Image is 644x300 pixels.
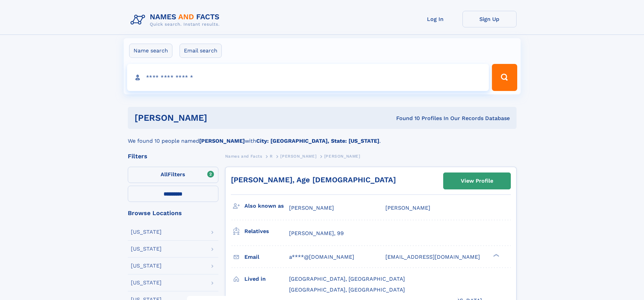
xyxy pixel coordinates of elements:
[131,229,162,235] div: [US_STATE]
[161,171,168,178] span: All
[461,173,493,189] div: View Profile
[128,129,517,145] div: We found 10 people named with .
[302,115,510,122] div: Found 10 Profiles In Our Records Database
[128,210,218,216] div: Browse Locations
[408,11,462,27] a: Log In
[462,11,517,27] a: Sign Up
[492,64,517,91] button: Search Button
[444,173,510,189] a: View Profile
[492,253,500,257] div: ❯
[127,64,489,91] input: search input
[135,114,302,122] h1: [PERSON_NAME]
[244,273,289,285] h3: Lived in
[244,226,289,237] h3: Relatives
[129,44,172,58] label: Name search
[289,286,405,293] span: [GEOGRAPHIC_DATA], [GEOGRAPHIC_DATA]
[131,280,162,285] div: [US_STATE]
[289,230,344,237] a: [PERSON_NAME], 99
[244,251,289,263] h3: Email
[128,11,225,29] img: Logo Names and Facts
[385,205,430,211] span: [PERSON_NAME]
[131,246,162,252] div: [US_STATE]
[280,152,316,160] a: [PERSON_NAME]
[231,176,396,184] a: [PERSON_NAME], Age [DEMOGRAPHIC_DATA]
[289,205,334,211] span: [PERSON_NAME]
[256,138,379,144] b: City: [GEOGRAPHIC_DATA], State: [US_STATE]
[270,154,273,159] span: R
[225,152,262,160] a: Names and Facts
[128,153,218,159] div: Filters
[280,154,316,159] span: [PERSON_NAME]
[289,276,405,282] span: [GEOGRAPHIC_DATA], [GEOGRAPHIC_DATA]
[270,152,273,160] a: R
[131,263,162,269] div: [US_STATE]
[385,254,480,260] span: [EMAIL_ADDRESS][DOMAIN_NAME]
[244,200,289,212] h3: Also known as
[128,167,218,183] label: Filters
[199,138,245,144] b: [PERSON_NAME]
[180,44,222,58] label: Email search
[324,154,360,159] span: [PERSON_NAME]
